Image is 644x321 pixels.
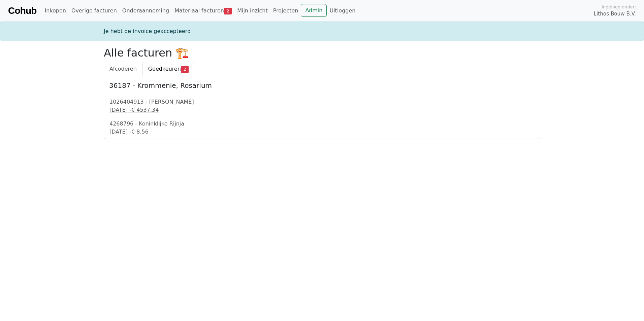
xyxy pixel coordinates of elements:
h2: Alle facturen 🏗️ [104,46,540,59]
a: Goedkeuren2 [142,62,194,76]
div: 4268796 - Koninklijke Rijnja [109,120,535,128]
div: [DATE] - [109,128,535,136]
div: Je hebt de invoice geaccepteerd [100,27,544,35]
a: Overige facturen [69,4,120,17]
a: Afcoderen [104,62,142,76]
a: Onderaanneming [120,4,172,17]
a: Inkopen [42,4,68,17]
span: € 8.56 [131,129,149,135]
span: € 4537.34 [131,107,159,113]
div: [DATE] - [109,106,535,114]
a: Admin [301,4,327,17]
a: 4268796 - Koninklijke Rijnja[DATE] -€ 8.56 [109,120,535,136]
span: 2 [224,8,232,14]
span: 2 [181,66,189,73]
span: Afcoderen [109,66,137,72]
h5: 36187 - Krommenie, Rosarium [109,81,535,90]
a: Uitloggen [327,4,358,17]
div: 1026404913 - [PERSON_NAME] [109,98,535,106]
a: Projecten [270,4,301,17]
span: Ingelogd onder: [602,4,636,10]
span: Goedkeuren [148,66,181,72]
a: Cohub [8,3,36,19]
a: 1026404913 - [PERSON_NAME][DATE] -€ 4537.34 [109,98,535,114]
span: Lithos Bouw B.V. [594,10,636,18]
a: Materiaal facturen2 [172,4,234,17]
a: Mijn inzicht [234,4,270,17]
